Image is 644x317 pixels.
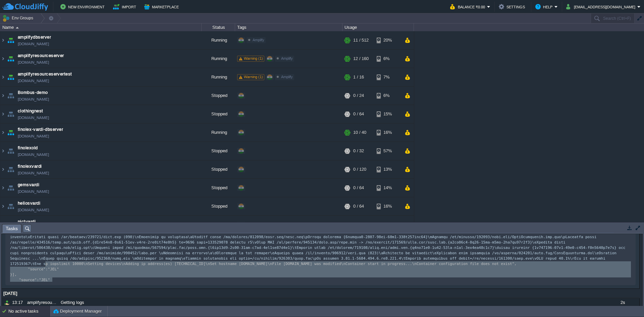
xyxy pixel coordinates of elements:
a: pictvardi [18,218,36,225]
div: 16% [377,197,398,215]
div: 0 / 64 [353,216,364,234]
a: [DOMAIN_NAME] [18,96,49,103]
div: Running [202,123,235,142]
img: AMDAwAAAACH5BAEAAAAALAAAAAABAAEAAAICRAEAOw== [0,179,6,197]
div: Tags [235,23,342,31]
a: Bombus-demo [18,89,48,96]
span: Amplify [253,38,264,42]
a: [DOMAIN_NAME] [18,207,49,213]
img: AMDAwAAAACH5BAEAAAAALAAAAAABAAEAAAICRAEAOw== [0,31,6,49]
a: [DOMAIN_NAME] [18,77,49,84]
div: Stopped [202,142,235,160]
img: AMDAwAAAACH5BAEAAAAALAAAAAABAAEAAAICRAEAOw== [6,31,15,49]
div: [DATE] [2,289,639,298]
img: AMDAwAAAACH5BAEAAAAALAAAAAABAAEAAAICRAEAOw== [0,123,6,142]
a: gemsvardi [18,181,39,188]
img: AMDAwAAAACH5BAEAAAAALAAAAAABAAEAAAICRAEAOw== [0,87,6,105]
div: 0 / 24 [353,87,364,105]
div: 6% [377,87,398,105]
div: 6% [377,50,398,68]
a: [DOMAIN_NAME] [18,114,49,121]
img: AMDAwAAAACH5BAEAAAAALAAAAAABAAEAAAICRAEAOw== [0,197,6,215]
button: Deployment Manager [53,308,102,315]
button: Settings [499,3,527,11]
a: amplifydbserver [18,34,51,41]
span: Amplify [281,75,293,79]
div: 0 / 120 [353,160,366,178]
a: amplifyresourceservertest [18,71,72,77]
div: 12 / 160 [353,50,369,68]
div: 0 / 32 [353,142,364,160]
a: [DOMAIN_NAME] [18,59,49,66]
div: 14% [377,179,398,197]
button: New Environment [60,3,107,11]
span: [DOMAIN_NAME] [18,41,49,47]
button: Balance ₹0.00 [450,3,487,11]
button: Import [113,3,138,11]
div: Usage [343,23,414,31]
img: AMDAwAAAACH5BAEAAAAALAAAAAABAAEAAAICRAEAOw== [0,105,6,123]
span: Warning (1) [244,56,263,60]
img: AMDAwAAAACH5BAEAAAAALAAAAAABAAEAAAICRAEAOw== [6,179,15,197]
a: [DOMAIN_NAME] [18,188,49,195]
img: AMDAwAAAACH5BAEAAAAALAAAAAABAAEAAAICRAEAOw== [0,68,6,86]
div: No active tasks [8,306,50,317]
div: Running [202,68,235,86]
div: Stopped [202,160,235,178]
span: "source" [19,278,37,282]
span: "Lorem ipsumd 'sit ametco adipis', elit sedd: 2, eiusm tempori: Utlabore etdolo. Magnaali eni adm... [10,208,632,266]
span: Getting logs [61,300,84,306]
div: 27% [377,216,398,234]
div: Stopped [202,87,235,105]
div: 2s [606,298,639,307]
a: clothingnest [18,108,43,114]
span: "source" [28,267,46,271]
img: AMDAwAAAACH5BAEAAAAALAAAAAABAAEAAAICRAEAOw== [6,197,15,215]
div: 0 / 64 [353,179,364,197]
button: Env Groups [2,13,36,23]
div: Stopped [202,197,235,215]
div: Status [202,23,235,31]
span: , [514,262,517,266]
img: AMDAwAAAACH5BAEAAAAALAAAAAABAAEAAAICRAEAOw== [6,50,15,68]
div: 13:17 [12,298,25,307]
div: 11 / 512 [353,31,369,49]
div: 0 / 64 [353,105,364,123]
div: 15% [377,105,398,123]
img: AMDAwAAAACH5BAEAAAAALAAAAAABAAEAAAICRAEAOw== [6,123,15,142]
img: AMDAwAAAACH5BAEAAAAALAAAAAABAAEAAAICRAEAOw== [0,160,6,178]
button: Marketplace [144,3,181,11]
button: Help [535,3,554,11]
span: Warning (1) [244,75,263,79]
a: amplifyresourceserver [18,52,64,59]
span: Amplify [281,56,293,60]
div: 57% [377,142,398,160]
img: AMDAwAAAACH5BAEAAAAALAAAAAABAAEAAAICRAEAOw== [6,160,15,178]
img: AMDAwAAAACH5BAEAAAAALAAAAAABAAEAAAICRAEAOw== [0,216,6,234]
div: Stopped [202,216,235,234]
div: 10 / 40 [353,123,366,142]
div: Running [202,50,235,68]
span: "JEL" [48,267,59,271]
span: p iopslimit 10000\nSetting devices\nAdding ip address(es) [TECHNICAL_ID]\nSet hostname [DOMAIN_NA... [46,262,514,266]
div: 1 / 16 [353,68,364,86]
span: : [46,267,48,271]
img: AMDAwAAAACH5BAEAAAAALAAAAAABAAEAAAICRAEAOw== [16,27,19,29]
button: [EMAIL_ADDRESS][DOMAIN_NAME] [566,3,637,11]
a: finolex-vardi-dbserver [18,126,63,133]
a: heliosvardi [18,200,40,207]
a: finolexvardi [18,163,42,170]
span: : [37,278,39,282]
a: [DOMAIN_NAME] [18,133,49,140]
img: AMDAwAAAACH5BAEAAAAALAAAAAABAAEAAAICRAEAOw== [6,216,15,234]
span: Tasks [6,224,18,233]
span: "JEL" [39,278,50,282]
div: Name [1,23,201,31]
